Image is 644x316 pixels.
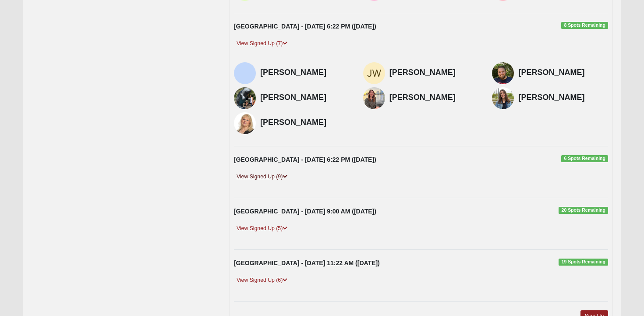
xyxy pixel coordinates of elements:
strong: [GEOGRAPHIC_DATA] - [DATE] 6:22 PM ([DATE]) [234,156,376,163]
a: View Signed Up (7) [234,39,290,48]
a: View Signed Up (6) [234,276,290,285]
img: Caroline Baker [363,87,385,109]
span: 19 Spots Remaining [559,259,608,266]
img: Ryan Baker [492,62,514,84]
img: Sherrie Vanek [234,112,256,134]
h4: [PERSON_NAME] [260,93,350,103]
a: View Signed Up (9) [234,172,290,181]
strong: [GEOGRAPHIC_DATA] - [DATE] 11:22 AM ([DATE]) [234,259,380,266]
img: Jennifer Wiard [363,62,385,84]
h4: [PERSON_NAME] [260,68,350,78]
span: 6 Spots Remaining [561,155,608,162]
a: View Signed Up (5) [234,224,290,233]
img: Nonna Cottelli [234,62,256,84]
h4: [PERSON_NAME] [260,118,350,128]
span: 20 Spots Remaining [559,207,608,214]
h4: [PERSON_NAME] [389,68,479,78]
img: Callie Wells [492,87,514,109]
img: Mary Potrawski [234,87,256,109]
h4: [PERSON_NAME] [518,93,608,103]
strong: [GEOGRAPHIC_DATA] - [DATE] 9:00 AM ([DATE]) [234,208,376,215]
strong: [GEOGRAPHIC_DATA] - [DATE] 6:22 PM ([DATE]) [234,23,376,30]
span: 8 Spots Remaining [561,22,608,29]
h4: [PERSON_NAME] [518,68,608,78]
h4: [PERSON_NAME] [389,93,479,103]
